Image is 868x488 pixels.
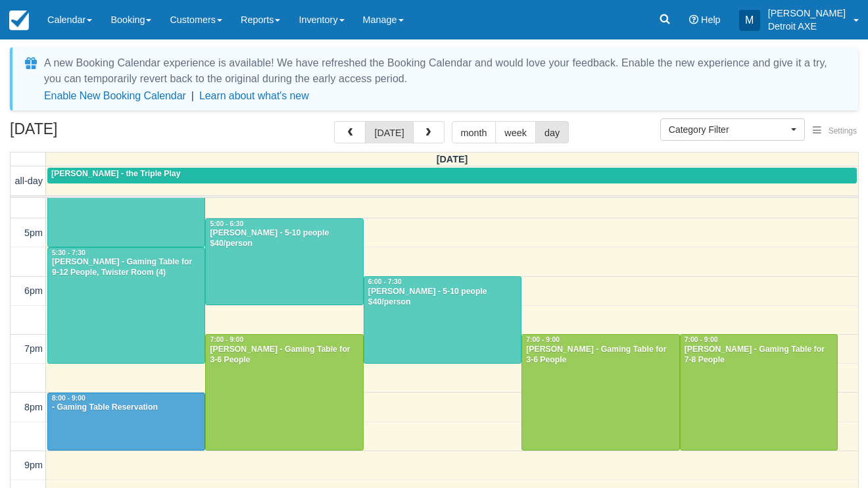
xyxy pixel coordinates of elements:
div: - Gaming Table Reservation [51,403,201,413]
button: Enable New Booking Calendar [44,89,186,103]
button: Category Filter [660,118,805,141]
a: 6:00 - 7:30[PERSON_NAME] - 5-10 people $40/person [364,276,521,364]
p: [PERSON_NAME] [768,7,846,20]
span: 6:00 - 7:30 [368,278,402,285]
button: month [452,121,496,143]
span: [PERSON_NAME] - the Triple Play [51,169,180,178]
div: [PERSON_NAME] - Gaming Table for 3-6 People [209,345,359,366]
a: 5:00 - 6:30[PERSON_NAME] - 5-10 people $40/person [205,218,363,306]
div: [PERSON_NAME] - Gaming Table for 3-6 People [525,345,675,366]
p: Detroit AXE [768,20,846,33]
span: 5pm [24,228,43,238]
span: Help [701,14,721,25]
button: day [535,121,569,143]
span: 7pm [24,343,43,354]
a: 5:30 - 7:30[PERSON_NAME] - Gaming Table for 9-12 People, Twister Room (4) [47,247,205,364]
div: [PERSON_NAME] - Gaming Table for 7-8 People [684,345,834,366]
div: [PERSON_NAME] - Gaming Table for 9-12 People, Twister Room (4) [51,257,201,278]
span: 7:00 - 9:00 [685,336,718,343]
a: Learn about what's new [199,90,309,101]
span: | [191,90,194,101]
div: A new Booking Calendar experience is available! We have refreshed the Booking Calendar and would ... [44,55,842,87]
span: 9pm [24,460,43,470]
a: 7:00 - 9:00[PERSON_NAME] - Gaming Table for 7-8 People [680,334,838,451]
i: Help [689,15,698,24]
a: 7:00 - 9:00[PERSON_NAME] - Gaming Table for 3-6 People [205,334,363,451]
div: [PERSON_NAME] - 5-10 people $40/person [368,287,518,308]
h2: [DATE] [10,121,176,145]
span: 8pm [24,402,43,412]
span: Settings [829,126,857,135]
a: 7:00 - 9:00[PERSON_NAME] - Gaming Table for 3-6 People [521,334,679,451]
span: [DATE] [437,154,468,164]
span: 7:00 - 9:00 [526,336,560,343]
button: [DATE] [365,121,413,143]
a: [PERSON_NAME] - the Triple Play [47,168,857,183]
span: 7:00 - 9:00 [210,336,243,343]
img: checkfront-main-nav-mini-logo.png [9,11,29,30]
span: 5:30 - 7:30 [52,249,85,256]
a: 8:00 - 9:00- Gaming Table Reservation [47,393,205,451]
span: Category Filter [669,123,788,136]
button: week [495,121,536,143]
span: 6pm [24,285,43,296]
button: Settings [805,122,865,141]
span: 8:00 - 9:00 [52,395,85,402]
div: [PERSON_NAME] - 5-10 people $40/person [209,228,359,249]
div: M [739,10,760,31]
span: 5:00 - 6:30 [210,220,243,228]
